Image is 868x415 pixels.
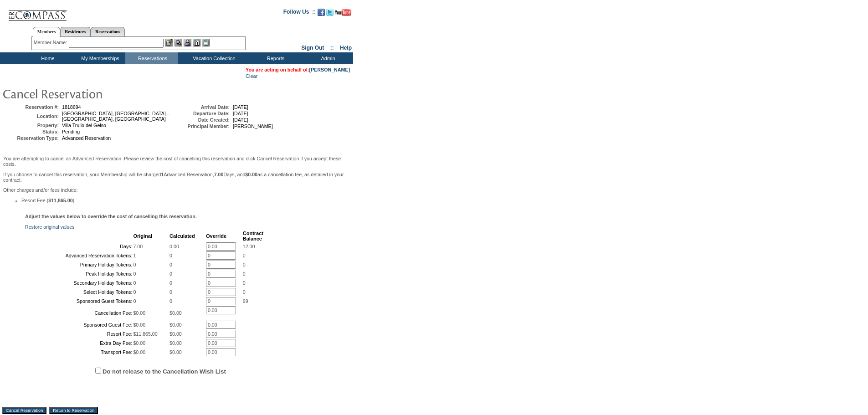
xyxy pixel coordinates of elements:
span: Villa Trullo del Gelso [62,123,106,128]
td: Admin [301,52,353,64]
td: My Memberships [73,52,125,64]
td: Vacation Collection [178,52,248,64]
span: $0.00 [169,331,182,337]
td: Advanced Reservation Tokens: [26,251,132,260]
span: 0 [243,289,246,295]
span: 0 [133,280,136,286]
div: Member Name: [34,39,69,46]
td: Reservation Type: [4,135,59,141]
td: Secondary Holiday Tokens: [26,279,132,287]
td: Reports [248,52,301,64]
span: 7.00 [133,244,143,249]
span: 0 [243,271,246,277]
span: Other charges and/or fees include: [3,156,350,203]
span: 0 [243,253,246,258]
td: Primary Holiday Tokens: [26,261,132,269]
td: Principal Member: [175,123,230,129]
b: $11,865.00 [48,198,72,203]
span: 0 [169,271,172,277]
td: Select Holiday Tokens: [26,288,132,296]
span: 0 [243,262,246,267]
td: Transport Fee: [26,348,132,356]
td: Departure Date: [175,111,230,116]
td: Extra Day Fee: [26,339,132,347]
span: $11,865.00 [133,331,157,337]
img: Compass Home [8,2,67,21]
span: $0.00 [169,310,182,316]
img: b_edit.gif [165,39,173,46]
td: Sponsored Guest Fee: [26,321,132,329]
td: Days: [26,242,132,251]
span: 0 [169,298,172,304]
li: Resort Fee ( ) [21,198,350,203]
a: Members [33,27,61,37]
span: 0 [169,280,172,286]
span: [DATE] [233,111,248,116]
span: 12.00 [243,244,255,249]
b: 7.00 [214,172,224,177]
span: 0 [133,262,136,267]
b: Adjust the values below to override the cost of cancelling this reservation. [25,214,197,219]
td: Property: [4,123,59,128]
a: Become our fan on Facebook [318,11,325,17]
input: Return to Reservation [49,407,98,414]
span: 0 [133,298,136,304]
span: $0.00 [133,340,145,346]
td: Location: [4,111,59,122]
span: 0.00 [169,244,179,249]
td: Peak Holiday Tokens: [26,270,132,278]
a: Reservations [91,27,125,36]
b: Original [133,233,152,239]
span: 1 [133,253,136,258]
span: You are acting on behalf of: [246,67,350,72]
img: Reservations [193,39,200,46]
img: View [175,39,182,46]
span: 0 [169,253,172,258]
span: $0.00 [133,310,145,316]
a: Clear [246,73,257,79]
td: Home [21,52,73,64]
td: Cancellation Fee: [26,306,132,320]
a: Subscribe to our YouTube Channel [335,11,351,17]
b: 1 [161,172,164,177]
span: :: [330,45,334,51]
td: Follow Us :: [283,8,316,19]
td: Arrival Date: [175,104,230,110]
a: Residences [60,27,91,36]
a: Follow us on Twitter [326,11,334,17]
b: Contract Balance [243,231,263,241]
span: [DATE] [233,117,248,123]
b: Calculated [169,233,195,239]
img: b_calculator.gif [202,39,210,46]
b: $0.00 [245,172,257,177]
td: Status: [4,129,59,134]
img: Subscribe to our YouTube Channel [335,9,351,16]
td: Reservation #: [4,104,59,110]
b: Override [206,233,226,239]
input: Cancel Reservation [2,407,46,414]
span: [PERSON_NAME] [233,123,273,129]
img: Follow us on Twitter [326,9,334,16]
span: [DATE] [233,104,248,110]
span: 0 [243,280,246,286]
span: 0 [169,289,172,295]
img: Impersonate [184,39,191,46]
span: $0.00 [169,340,182,346]
img: Become our fan on Facebook [318,9,325,16]
span: $0.00 [169,349,182,355]
a: [PERSON_NAME] [309,67,350,72]
td: Resort Fee: [26,330,132,338]
td: Date Created: [175,117,230,123]
td: Reservations [125,52,178,64]
span: 99 [243,298,248,304]
span: $0.00 [169,322,182,328]
span: Advanced Reservation [62,135,111,141]
span: 1818694 [62,104,81,110]
span: [GEOGRAPHIC_DATA], [GEOGRAPHIC_DATA] - [GEOGRAPHIC_DATA], [GEOGRAPHIC_DATA] [62,111,169,122]
span: 0 [169,262,172,267]
label: Do not release to the Cancellation Wish List [103,368,226,375]
a: Restore original values [25,224,74,230]
span: 0 [133,271,136,277]
span: $0.00 [133,322,145,328]
img: pgTtlCancelRes.gif [2,84,185,102]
